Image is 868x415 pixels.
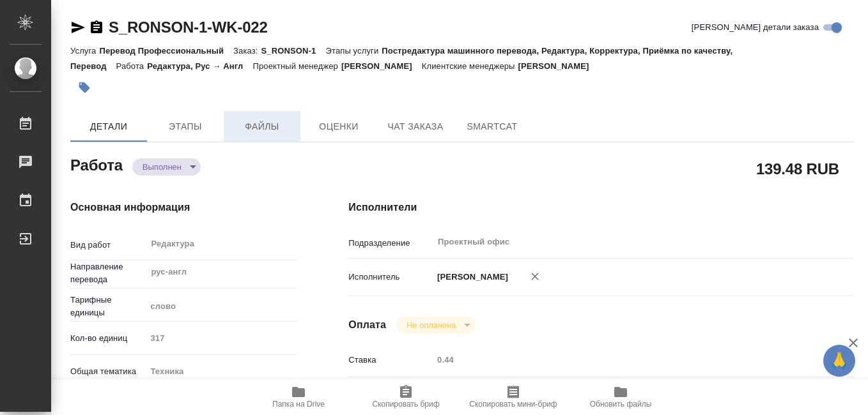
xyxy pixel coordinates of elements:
[460,379,567,415] button: Скопировать мини-бриф
[521,262,549,290] button: Удалить исполнителя
[828,347,850,374] span: 🙏
[245,379,352,415] button: Папка на Drive
[70,332,146,345] p: Кол-во единиц
[692,21,819,34] span: [PERSON_NAME] детали заказа
[823,345,855,377] button: 🙏
[261,46,326,56] p: S_RONSON-1
[146,329,297,347] input: Пустое поле
[146,296,297,317] div: слово
[396,317,475,334] div: Выполнен
[147,61,252,71] p: Редактура, Рус → Англ
[231,119,293,135] span: Файлы
[348,271,433,283] p: Исполнитель
[70,294,146,319] p: Тарифные единицы
[341,61,422,71] p: [PERSON_NAME]
[70,365,146,378] p: Общая тематика
[70,200,297,215] h4: Основная информация
[348,200,854,215] h4: Исполнители
[433,351,812,369] input: Пустое поле
[518,61,599,71] p: [PERSON_NAME]
[116,61,148,71] p: Работа
[352,379,460,415] button: Скопировать бриф
[70,153,123,176] h2: Работа
[132,158,201,176] div: Выполнен
[146,361,297,382] div: Техника
[109,19,268,36] a: S_RONSON-1-WK-022
[567,379,674,415] button: Обновить файлы
[99,46,233,56] p: Перевод Профессиональный
[422,61,518,71] p: Клиентские менеджеры
[403,320,460,331] button: Не оплачена
[70,260,146,286] p: Направление перевода
[308,119,369,135] span: Оценки
[70,46,99,56] p: Услуга
[433,271,508,283] p: [PERSON_NAME]
[385,119,446,135] span: Чат заказа
[461,119,523,135] span: SmartCat
[325,46,382,56] p: Этапы услуги
[70,20,86,35] button: Скопировать ссылку для ЯМессенджера
[348,317,386,333] h4: Оплата
[756,158,839,179] h2: 139.48 RUB
[70,239,146,252] p: Вид работ
[70,46,732,71] p: Постредактура машинного перевода, Редактура, Корректура, Приёмка по качеству, Перевод
[348,354,433,366] p: Ставка
[70,73,98,102] button: Добавить тэг
[372,400,439,409] span: Скопировать бриф
[590,400,652,409] span: Обновить файлы
[252,61,341,71] p: Проектный менеджер
[89,20,104,35] button: Скопировать ссылку
[469,400,557,409] span: Скопировать мини-бриф
[348,237,433,250] p: Подразделение
[272,400,325,409] span: Папка на Drive
[78,119,139,135] span: Детали
[233,46,261,56] p: Заказ:
[155,119,216,135] span: Этапы
[139,162,185,172] button: Выполнен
